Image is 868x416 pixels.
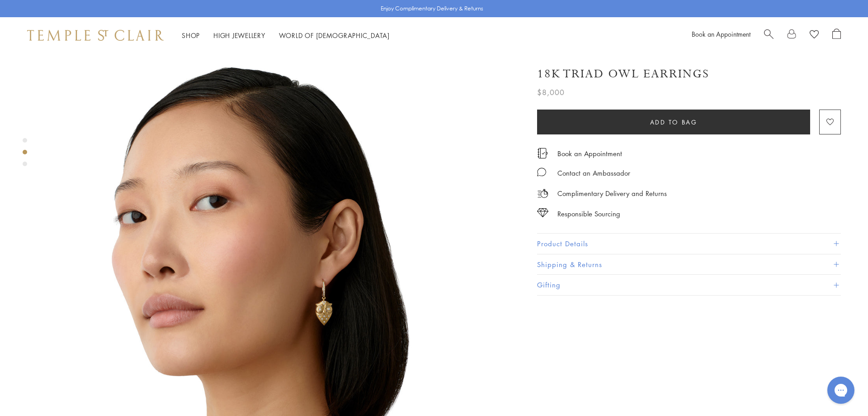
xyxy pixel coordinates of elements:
a: ShopShop [182,31,200,40]
span: $8,000 [537,86,565,98]
span: Add to bag [650,117,698,127]
iframe: Gorgias live chat messenger [823,373,859,407]
a: World of [DEMOGRAPHIC_DATA]World of [DEMOGRAPHIC_DATA] [279,31,390,40]
div: Responsible Sourcing [557,208,620,220]
a: Book an Appointment [692,29,750,38]
button: Add to bag [537,110,810,134]
button: Product Details [537,234,841,254]
button: Gifting [537,275,841,295]
div: Contact an Ambassador [557,167,630,179]
img: icon_sourcing.svg [537,208,548,217]
a: Open Shopping Bag [832,29,841,42]
nav: Main navigation [182,30,390,41]
img: MessageIcon-01_2.svg [537,167,546,177]
img: icon_delivery.svg [537,188,548,199]
a: View Wishlist [810,29,819,42]
button: Shipping & Returns [537,254,841,275]
img: Temple St. Clair [27,30,164,41]
h1: 18K Triad Owl Earrings [537,66,709,82]
a: High JewelleryHigh Jewellery [213,31,265,40]
a: Book an Appointment [557,148,622,158]
img: icon_appointment.svg [537,148,548,158]
p: Complimentary Delivery and Returns [557,188,667,199]
div: Product gallery navigation [23,136,27,173]
p: Enjoy Complimentary Delivery & Returns [381,4,483,13]
a: Search [764,29,774,42]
